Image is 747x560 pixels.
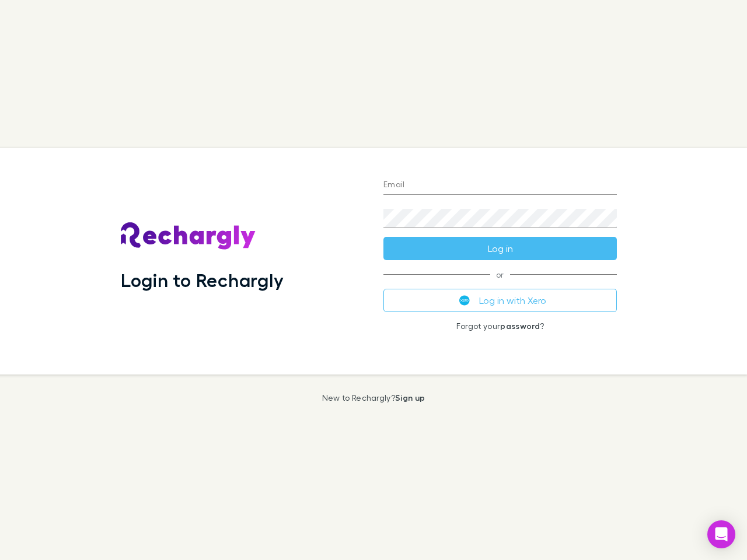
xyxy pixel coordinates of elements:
button: Log in [383,237,617,260]
img: Xero's logo [459,295,470,306]
h1: Login to Rechargly [121,269,284,291]
div: Open Intercom Messenger [707,520,735,548]
a: password [500,321,540,331]
p: New to Rechargly? [322,393,425,402]
a: Sign up [395,393,425,402]
button: Log in with Xero [383,289,617,312]
img: Rechargly's Logo [121,222,256,250]
span: or [383,274,617,275]
p: Forgot your ? [383,321,617,331]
